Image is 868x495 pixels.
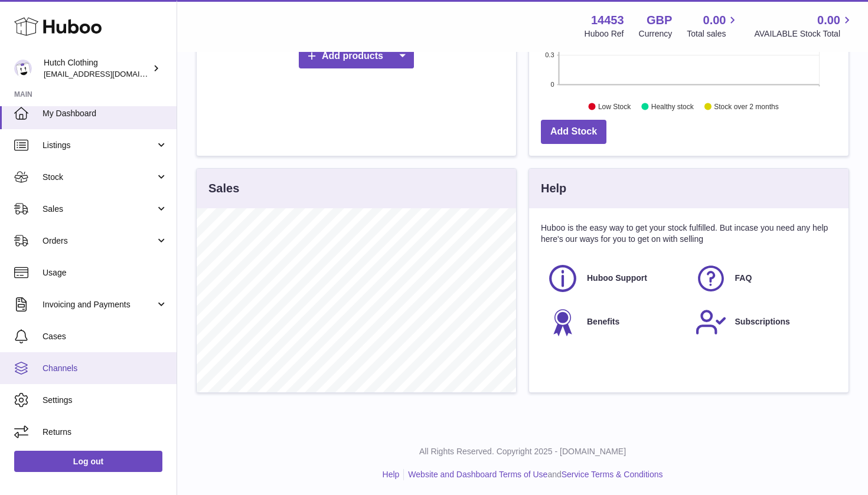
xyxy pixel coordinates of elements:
a: Add Stock [541,120,606,144]
a: Subscriptions [695,306,831,338]
span: Listings [43,140,155,151]
span: Sales [43,204,155,215]
span: Total sales [687,28,739,40]
div: Hutch Clothing [44,57,150,80]
span: 0.00 [817,12,840,28]
text: Low Stock [598,102,631,110]
p: All Rights Reserved. Copyright 2025 - [DOMAIN_NAME] [187,446,859,457]
span: Returns [43,427,168,438]
span: Invoicing and Payments [43,299,155,310]
span: 0.00 [703,12,726,28]
span: Benefits [587,316,619,327]
text: 0 [550,81,554,88]
span: My Dashboard [43,108,168,119]
a: 0.00 AVAILABLE Stock Total [754,12,854,40]
span: Channels [43,363,168,374]
a: Log out [14,451,162,472]
a: Service Terms & Conditions [562,470,663,479]
span: Settings [43,395,168,406]
a: 0.00 Total sales [687,12,739,40]
div: Huboo Ref [585,28,624,40]
text: Stock over 2 months [714,102,778,110]
text: 0.3 [545,51,554,58]
a: Huboo Support [547,263,683,294]
span: Subscriptions [735,316,790,327]
a: Add products [299,44,414,68]
span: Orders [43,235,155,247]
span: Cases [43,331,168,342]
li: and [404,469,663,480]
span: Usage [43,267,168,278]
div: Currency [639,28,673,40]
h3: Help [541,181,566,196]
a: FAQ [695,263,831,294]
a: Benefits [547,306,683,338]
a: Website and Dashboard Terms of Use [408,470,547,479]
span: Stock [43,172,155,183]
span: [EMAIL_ADDRESS][DOMAIN_NAME] [44,69,174,78]
img: dailyitemuk@gmail.com [14,60,32,77]
strong: 14453 [591,12,624,28]
strong: GBP [647,12,672,28]
p: Huboo is the easy way to get your stock fulfilled. But incase you need any help here's our ways f... [541,222,837,245]
span: FAQ [735,273,752,284]
span: Huboo Support [587,273,647,284]
a: Help [383,470,400,479]
text: Healthy stock [651,102,694,110]
span: AVAILABLE Stock Total [754,28,854,40]
h3: Sales [208,181,239,196]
